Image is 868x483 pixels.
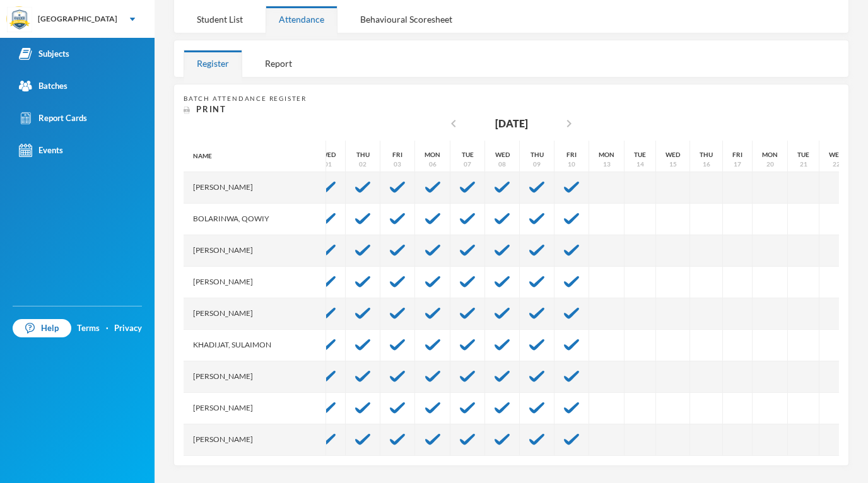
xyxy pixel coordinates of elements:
div: Name [184,141,326,172]
div: Wed [829,150,843,160]
div: Thu [700,150,713,160]
div: Wed [321,150,336,160]
span: Batch Attendance Register [184,95,307,102]
div: Register [184,50,242,77]
div: Mon [762,150,778,160]
div: 21 [800,160,807,169]
div: 10 [568,160,575,169]
div: Fri [732,150,742,160]
div: 22 [833,160,840,169]
div: 02 [359,160,367,169]
div: Behavioural Scoresheet [347,6,466,33]
div: 01 [324,160,332,169]
div: Tue [634,150,646,160]
div: Khadijat, Sulaimon [184,330,326,361]
div: 03 [394,160,401,169]
div: Fri [392,150,402,160]
div: 15 [669,160,677,169]
div: [PERSON_NAME] [184,361,326,393]
i: chevron_left [446,116,461,131]
span: Print [196,104,226,114]
div: 14 [636,160,644,169]
div: [PERSON_NAME] [184,172,326,204]
div: [PERSON_NAME] [184,298,326,330]
div: 20 [766,160,774,169]
div: Batches [19,79,67,93]
div: Mon [599,150,614,160]
div: Mon [425,150,440,160]
a: Terms [77,322,100,335]
div: · [106,322,108,335]
div: Bolarinwa, Qowiy [184,204,326,235]
div: Report Cards [19,112,87,125]
div: 17 [734,160,741,169]
a: Privacy [114,322,142,335]
div: Fri [566,150,577,160]
div: [DATE] [495,116,528,131]
div: [GEOGRAPHIC_DATA] [38,13,117,25]
div: 09 [533,160,541,169]
div: Wed [495,150,510,160]
img: logo [7,7,32,32]
div: Thu [356,150,370,160]
div: Report [252,50,305,77]
div: [PERSON_NAME] [184,424,326,456]
div: 08 [498,160,506,169]
div: 13 [603,160,611,169]
div: 07 [464,160,471,169]
div: Subjects [19,47,69,61]
div: Attendance [266,6,337,33]
div: 06 [429,160,437,169]
div: [PERSON_NAME] [184,267,326,298]
div: Student List [184,6,256,33]
div: Thu [531,150,544,160]
div: Events [19,144,63,157]
div: [PERSON_NAME] [184,235,326,267]
div: 16 [703,160,710,169]
div: Tue [797,150,809,160]
div: [PERSON_NAME] [184,393,326,424]
a: Help [13,319,71,338]
div: Tue [462,150,474,160]
div: Wed [666,150,680,160]
i: chevron_right [561,116,577,131]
